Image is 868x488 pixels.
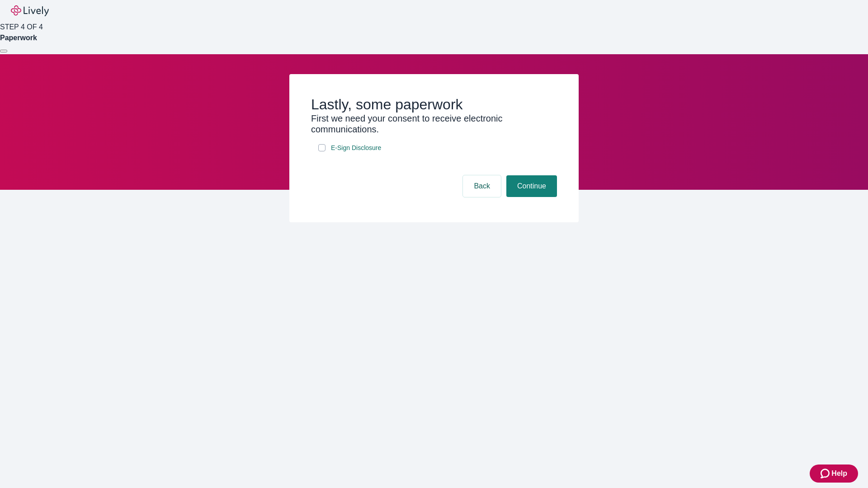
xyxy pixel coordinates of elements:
button: Continue [506,175,557,197]
img: Lively [11,5,49,16]
button: Zendesk support iconHelp [810,465,858,483]
span: Help [831,468,847,479]
button: Back [463,175,501,197]
a: e-sign disclosure document [329,142,383,154]
h2: Lastly, some paperwork [311,96,557,113]
span: E-Sign Disclosure [331,143,381,153]
svg: Zendesk support icon [821,468,831,479]
h3: First we need your consent to receive electronic communications. [311,113,557,135]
